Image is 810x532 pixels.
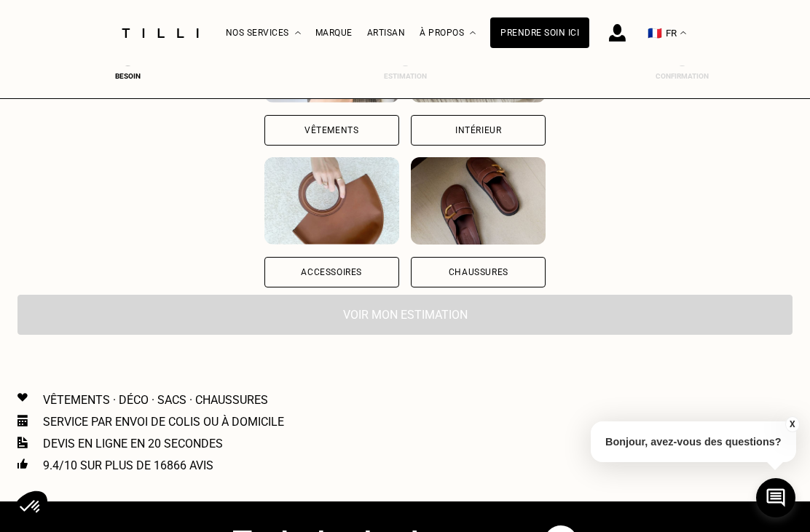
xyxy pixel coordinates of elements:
[117,28,204,38] img: Logo du service de couturière Tilli
[591,421,796,462] p: Bonjour, avez-vous des questions?
[17,415,28,426] img: Icon
[490,17,589,48] a: Prendre soin ici
[43,437,223,450] p: Devis en ligne en 20 secondes
[264,157,399,245] img: Accessoires
[43,458,213,472] p: 9.4/10 sur plus de 16866 avis
[304,126,358,135] div: Vêtements
[640,1,693,65] button: 🇫🇷 FR
[785,416,799,432] button: X
[470,31,476,35] img: Menu déroulant à propos
[376,72,434,80] div: Estimation
[411,157,546,245] img: Chaussures
[98,72,157,80] div: Besoin
[17,393,28,402] img: Icon
[43,415,284,429] p: Service par envoi de colis ou à domicile
[648,26,662,40] span: 🇫🇷
[455,126,501,135] div: Intérieur
[449,268,508,277] div: Chaussures
[226,1,301,65] div: Nos services
[17,458,28,469] img: Icon
[295,31,301,35] img: Menu déroulant
[17,437,28,448] img: Icon
[301,268,362,277] div: Accessoires
[43,393,268,407] p: Vêtements · Déco · Sacs · Chaussures
[367,28,406,38] a: Artisan
[680,31,686,35] img: menu déroulant
[420,1,476,65] div: À propos
[653,72,712,80] div: Confirmation
[609,24,626,41] img: icône connexion
[315,28,353,38] a: Marque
